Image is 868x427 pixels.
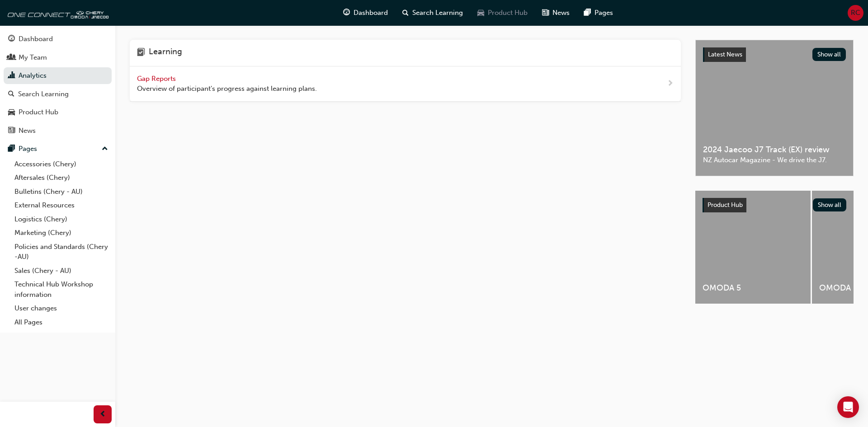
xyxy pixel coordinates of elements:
a: Sales (Chery - AU) [11,264,112,278]
span: prev-icon [99,409,106,420]
a: All Pages [11,315,112,329]
span: news-icon [8,127,15,135]
a: Accessories (Chery) [11,157,112,171]
img: oneconnect [5,4,108,22]
a: OMODA 5 [695,191,811,304]
button: RC [848,5,863,21]
span: Dashboard [354,8,388,18]
a: External Resources [11,198,112,212]
a: Search Learning [4,86,112,103]
a: Product HubShow all [703,198,846,212]
a: Product Hub [4,104,112,121]
button: Pages [4,141,112,157]
span: Latest News [708,51,742,58]
span: pages-icon [584,7,591,19]
div: My Team [19,52,47,63]
div: Search Learning [18,89,69,99]
a: Policies and Standards (Chery -AU) [11,240,112,264]
a: guage-iconDashboard [336,4,395,22]
span: guage-icon [343,7,350,19]
a: Technical Hub Workshop information [11,277,112,301]
a: Marketing (Chery) [11,226,112,240]
span: car-icon [8,108,15,117]
button: DashboardMy TeamAnalyticsSearch LearningProduct HubNews [4,29,112,141]
a: Latest NewsShow all [703,47,846,62]
span: NZ Autocar Magazine - We drive the J7. [703,155,846,165]
span: Gap Reports [137,75,178,83]
span: search-icon [8,90,14,99]
div: News [19,126,36,136]
button: Show all [813,198,847,211]
span: up-icon [102,143,108,155]
span: Search Learning [412,8,463,18]
h4: Learning [149,47,182,59]
a: Latest NewsShow all2024 Jaecoo J7 Track (EX) reviewNZ Autocar Magazine - We drive the J7. [695,40,854,176]
a: My Team [4,49,112,66]
a: News [4,122,112,139]
span: Overview of participant's progress against learning plans. [137,84,317,94]
span: RC [851,8,860,18]
span: OMODA 5 [703,283,803,293]
span: Pages [594,8,613,18]
div: Pages [19,144,37,154]
a: Gap Reports Overview of participant's progress against learning plans.next-icon [130,66,681,102]
div: Dashboard [19,34,53,44]
div: Product Hub [19,107,58,117]
div: Open Intercom Messenger [837,396,859,418]
a: Aftersales (Chery) [11,171,112,185]
span: pages-icon [8,145,15,153]
span: learning-icon [137,47,145,59]
span: Product Hub [488,8,528,18]
span: people-icon [8,54,15,62]
a: Analytics [4,67,112,84]
a: news-iconNews [535,4,577,22]
button: Show all [812,48,846,61]
a: Bulletins (Chery - AU) [11,185,112,199]
span: news-icon [542,7,549,19]
span: chart-icon [8,72,15,80]
a: car-iconProduct Hub [470,4,535,22]
a: Dashboard [4,31,112,47]
span: News [552,8,570,18]
a: User changes [11,301,112,315]
span: Product Hub [708,201,743,209]
span: guage-icon [8,35,15,43]
span: car-icon [477,7,484,19]
span: 2024 Jaecoo J7 Track (EX) review [703,145,846,155]
a: Logistics (Chery) [11,212,112,226]
span: next-icon [667,78,674,89]
a: search-iconSearch Learning [395,4,470,22]
span: search-icon [402,7,409,19]
a: pages-iconPages [577,4,620,22]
